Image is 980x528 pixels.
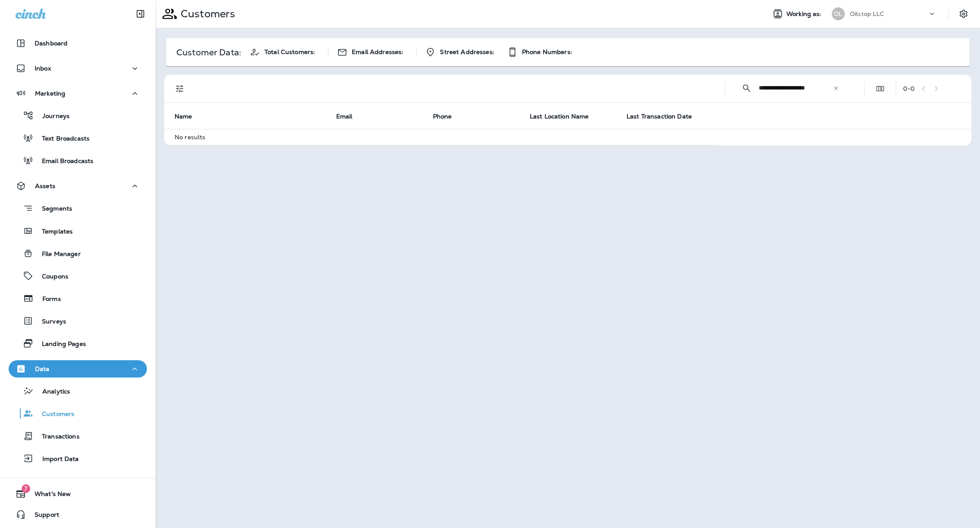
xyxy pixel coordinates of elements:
span: Last Transaction Date [627,113,692,120]
span: Support [26,511,59,522]
span: What's New [26,490,71,501]
span: Name [175,113,192,120]
button: Settings [956,6,971,22]
td: No results [164,129,713,145]
button: Journeys [9,106,147,125]
span: Last Location Name [530,113,589,120]
button: Coupons [9,267,147,285]
button: Surveys [9,312,147,330]
button: File Manager [9,244,147,262]
span: Email [336,113,353,120]
span: Working as: [786,10,823,18]
span: 7 [22,484,30,493]
p: Text Broadcasts [33,135,89,143]
p: File Manager [33,250,81,259]
p: Customers [177,7,235,20]
p: Import Data [34,455,79,464]
div: OL [832,7,845,20]
span: Phone [433,112,463,120]
p: Marketing [35,90,65,97]
button: Edit Fields [872,80,889,97]
span: Email Addresses: [352,48,403,56]
span: Last Transaction Date [627,112,703,120]
button: Email Broadcasts [9,151,147,170]
p: Forms [34,295,61,304]
span: Name [175,112,204,120]
p: Segments [33,205,72,214]
span: Email [336,112,364,120]
p: Transactions [33,433,80,441]
button: Import Data [9,449,147,467]
button: Collapse Search [738,80,755,97]
button: Inbox [9,60,147,77]
p: Surveys [33,318,66,326]
button: Forms [9,289,147,307]
button: 7What's New [9,485,147,502]
p: Customers [33,410,74,419]
button: Segments [9,199,147,218]
button: Analytics [9,382,147,400]
p: Email Broadcasts [33,157,93,166]
p: Coupons [33,273,68,281]
p: Templates [33,228,73,236]
p: Landing Pages [33,340,86,349]
button: Marketing [9,85,147,102]
button: Customers [9,404,147,422]
button: Text Broadcasts [9,129,147,147]
p: Analytics [34,388,70,396]
span: Phone Numbers: [522,48,572,56]
p: Data [35,365,50,372]
button: Transactions [9,427,147,445]
span: Phone [433,113,452,120]
button: Dashboard [9,35,147,52]
button: Assets [9,177,147,195]
span: Last Location Name [530,112,600,120]
p: Journeys [34,112,70,121]
button: Templates [9,222,147,240]
span: Street Addresses: [440,48,494,56]
p: Oilstop LLC [850,10,885,17]
button: Collapse Sidebar [128,5,153,22]
span: Total Customers: [264,48,315,56]
p: Customer Data: [176,49,241,56]
p: Inbox [35,65,51,72]
p: Dashboard [35,40,67,47]
p: Assets [35,182,55,189]
button: Landing Pages [9,334,147,352]
button: Filters [171,80,188,97]
button: Support [9,506,147,523]
div: 0 - 0 [903,85,915,92]
button: Data [9,360,147,378]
